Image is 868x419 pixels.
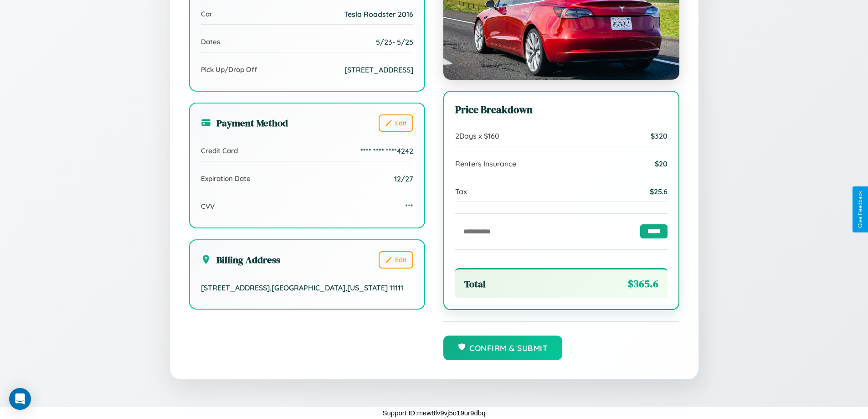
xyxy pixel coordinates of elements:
[201,10,212,18] span: Car
[201,283,403,292] span: [STREET_ADDRESS] , [GEOGRAPHIC_DATA] , [US_STATE] 11111
[201,146,238,155] span: Credit Card
[464,277,486,290] span: Total
[443,336,563,360] button: Confirm & Submit
[628,277,658,291] span: $ 365.6
[455,159,516,168] span: Renters Insurance
[376,37,413,47] span: 5 / 23 - 5 / 25
[455,131,499,140] span: 2 Days x $ 160
[201,116,288,129] h3: Payment Method
[455,103,668,117] h3: Price Breakdown
[379,114,413,132] button: Edit
[394,174,413,183] span: 12/27
[379,251,413,269] button: Edit
[201,174,251,183] span: Expiration Date
[383,407,486,419] p: Support ID: mew8lv9vj5o19ur9dbq
[201,65,257,74] span: Pick Up/Drop Off
[201,253,280,266] h3: Billing Address
[650,187,668,196] span: $ 25.6
[9,388,31,410] div: Open Intercom Messenger
[344,65,413,74] span: [STREET_ADDRESS]
[201,37,220,46] span: Dates
[655,159,668,168] span: $ 20
[651,131,668,140] span: $ 320
[455,187,467,196] span: Tax
[201,202,215,211] span: CVV
[857,191,863,228] div: Give Feedback
[344,10,413,19] span: Tesla Roadster 2016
